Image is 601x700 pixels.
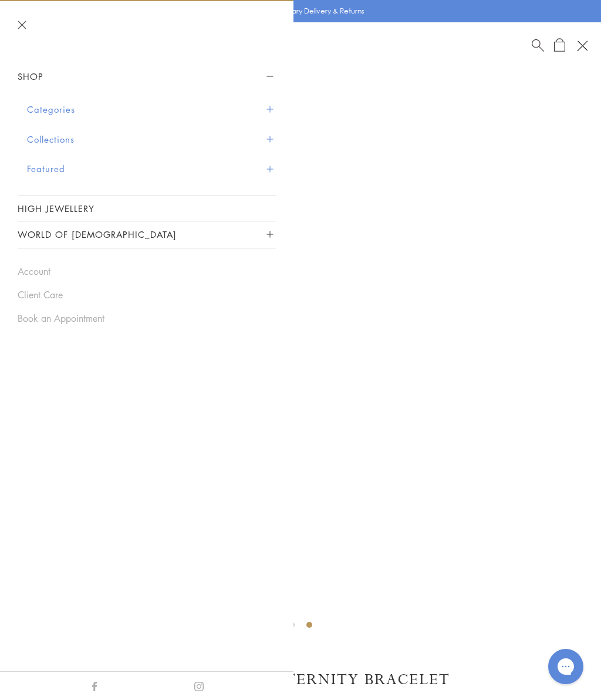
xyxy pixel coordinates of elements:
button: Close navigation [18,21,26,29]
button: Shop [18,63,276,90]
a: Book an Appointment [18,312,276,325]
p: Enjoy Complimentary Delivery & Returns [231,5,364,17]
h1: 18K Rainbow Eternity Bracelet [12,669,589,690]
button: Categories [27,95,276,124]
a: Instagram [194,679,204,692]
a: High Jewellery [18,196,276,221]
a: Account [18,265,276,278]
a: Open Shopping Bag [554,38,565,53]
button: Collections [27,124,276,154]
a: Search [532,38,544,53]
button: Open navigation [572,36,592,56]
button: World of [DEMOGRAPHIC_DATA] [18,221,276,248]
nav: Sidebar navigation [18,63,276,248]
button: Featured [27,154,276,184]
iframe: Gorgias live chat messenger [542,645,589,688]
a: Client Care [18,288,276,301]
a: Facebook [90,679,99,692]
